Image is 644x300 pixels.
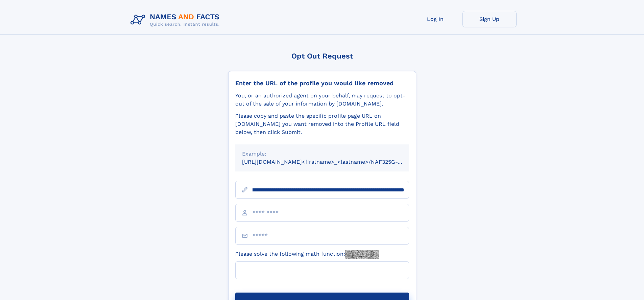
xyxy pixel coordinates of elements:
[462,11,517,27] a: Sign Up
[235,250,379,259] label: Please solve the following math function:
[408,11,462,27] a: Log In
[235,112,409,136] div: Please copy and paste the specific profile page URL on [DOMAIN_NAME] you want removed into the Pr...
[235,79,409,87] div: Enter the URL of the profile you would like removed
[128,11,225,29] img: Logo Names and Facts
[242,150,402,158] div: Example:
[228,52,416,60] div: Opt Out Request
[242,159,422,165] small: [URL][DOMAIN_NAME]<firstname>_<lastname>/NAF325G-xxxxxxxx
[235,92,409,108] div: You, or an authorized agent on your behalf, may request to opt-out of the sale of your informatio...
